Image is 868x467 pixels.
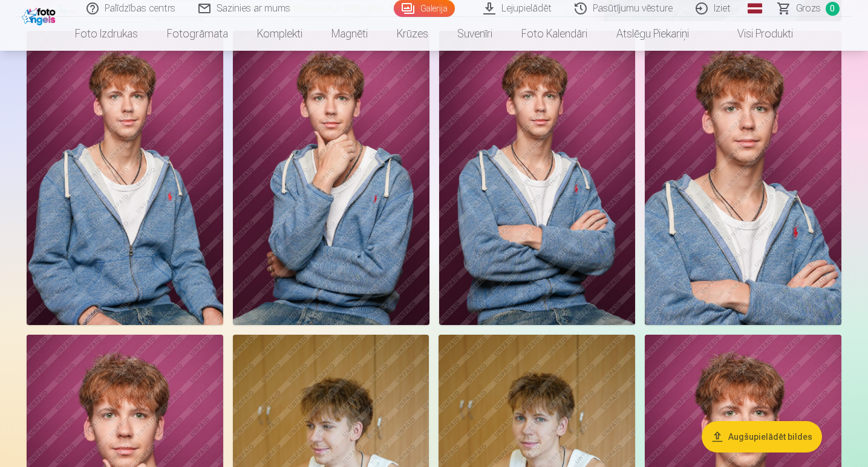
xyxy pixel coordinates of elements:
[443,17,507,51] a: Suvenīri
[243,17,317,51] a: Komplekti
[826,2,840,16] span: 0
[317,17,382,51] a: Magnēti
[152,17,243,51] a: Fotogrāmata
[60,17,152,51] a: Foto izdrukas
[702,421,822,453] button: Augšupielādēt bildes
[507,17,602,51] a: Foto kalendāri
[22,5,59,25] img: /fa1
[796,1,821,16] span: Grozs
[703,17,808,51] a: Visi produkti
[602,17,703,51] a: Atslēgu piekariņi
[382,17,443,51] a: Krūzes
